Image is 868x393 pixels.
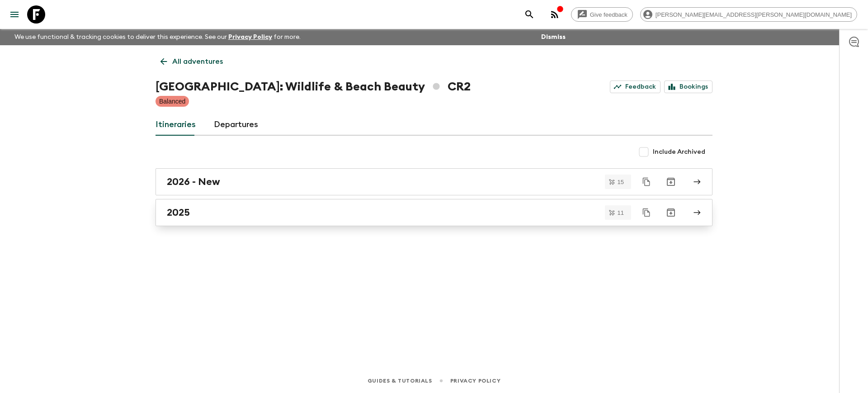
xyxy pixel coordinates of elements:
span: 15 [612,179,629,185]
span: [PERSON_NAME][EMAIL_ADDRESS][PERSON_NAME][DOMAIN_NAME] [651,11,857,18]
p: We use functional & tracking cookies to deliver this experience. See our for more. [11,29,304,45]
a: Privacy Policy [228,34,272,40]
button: Archive [662,173,680,191]
a: Feedback [610,80,660,93]
a: 2025 [156,199,712,226]
button: Archive [662,204,680,222]
span: 11 [612,210,629,216]
a: Privacy Policy [450,376,500,386]
span: Include Archived [653,147,705,156]
a: Give feedback [571,7,633,22]
span: Give feedback [585,11,632,18]
a: Itineraries [156,114,196,136]
button: Dismiss [539,31,568,43]
a: All adventures [156,52,228,71]
a: Departures [214,114,258,136]
h2: 2026 - New [167,176,220,188]
a: Bookings [664,80,712,93]
div: [PERSON_NAME][EMAIL_ADDRESS][PERSON_NAME][DOMAIN_NAME] [640,7,857,22]
p: All adventures [172,56,223,67]
a: Guides & Tutorials [368,376,432,386]
button: search adventures [520,5,538,24]
button: Duplicate [638,204,655,221]
button: menu [5,5,24,24]
a: 2026 - New [156,168,712,195]
h2: 2025 [167,207,190,218]
h1: [GEOGRAPHIC_DATA]: Wildlife & Beach Beauty CR2 [156,78,471,96]
button: Duplicate [638,174,655,190]
p: Balanced [159,97,185,106]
